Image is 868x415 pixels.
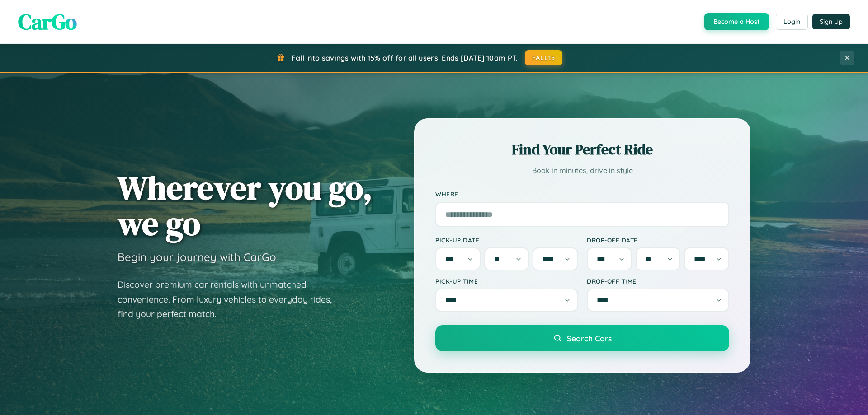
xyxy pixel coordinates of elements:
label: Where [435,191,729,198]
button: Login [776,14,808,30]
label: Drop-off Time [587,277,729,285]
label: Pick-up Time [435,277,578,285]
button: FALL15 [525,50,563,65]
label: Drop-off Date [587,236,729,244]
button: Become a Host [704,13,769,30]
span: Search Cars [567,333,612,343]
p: Discover premium car rentals with unmatched convenience. From luxury vehicles to everyday rides, ... [118,277,344,322]
h2: Find Your Perfect Ride [435,140,729,159]
span: Fall into savings with 15% off for all users! Ends [DATE] 10am PT. [292,53,518,62]
button: Search Cars [435,325,729,351]
h3: Begin your journey with CarGo [118,250,276,264]
span: CarGo [18,7,77,37]
label: Pick-up Date [435,236,578,244]
p: Book in minutes, drive in style [435,164,729,177]
h1: Wherever you go, we go [118,170,373,241]
button: Sign Up [812,14,850,29]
